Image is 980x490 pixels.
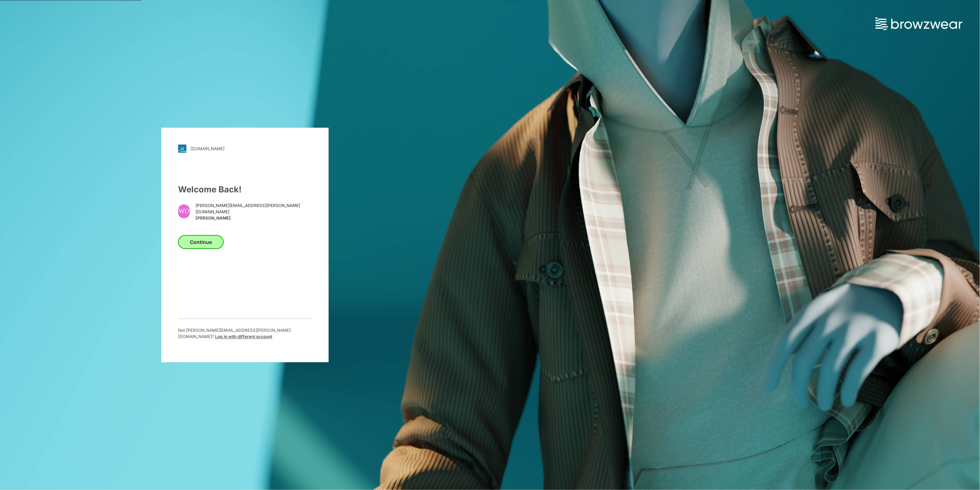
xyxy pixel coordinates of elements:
[178,145,186,153] img: svg+xml;base64,PHN2ZyB3aWR0aD0iMjgiIGhlaWdodD0iMjgiIHZpZXdCb3g9IjAgMCAyOCAyOCIgZmlsbD0ibm9uZSIgeG...
[178,145,312,153] a: [DOMAIN_NAME]
[196,202,312,215] span: [PERSON_NAME][EMAIL_ADDRESS][PERSON_NAME][DOMAIN_NAME]
[178,328,312,340] p: Not [PERSON_NAME][EMAIL_ADDRESS][PERSON_NAME][DOMAIN_NAME] ?
[178,205,190,219] div: WO
[215,334,272,339] span: Log in with different account
[178,235,224,249] button: Continue
[196,215,312,221] span: [PERSON_NAME]
[178,184,312,196] div: Welcome Back!
[875,17,963,30] img: browzwear-logo.73288ffb.svg
[191,146,224,151] div: [DOMAIN_NAME]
